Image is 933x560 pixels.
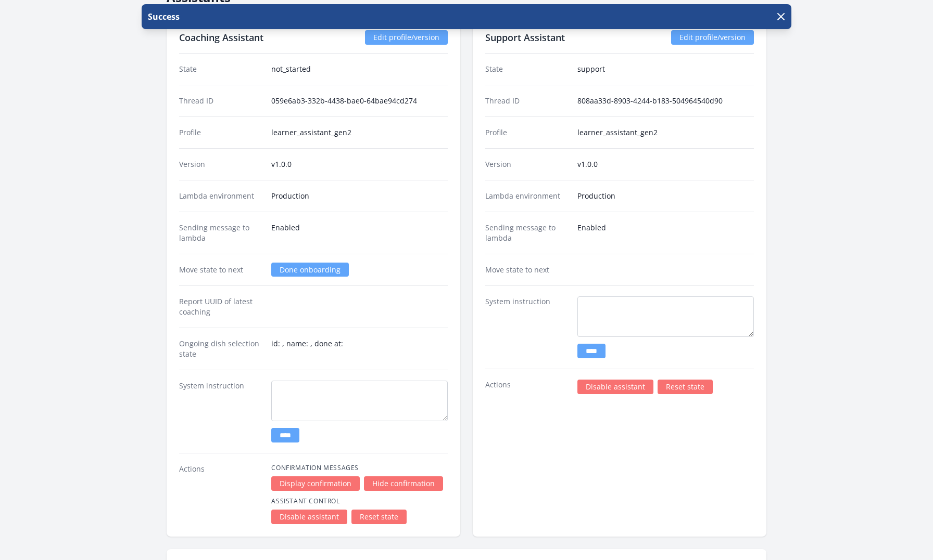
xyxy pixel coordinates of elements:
a: Reset state [351,510,407,524]
dd: id: , name: , done at: [271,338,448,359]
dd: learner_assistant_gen2 [271,127,448,138]
dd: 059e6ab3-332b-4438-bae0-64bae94cd274 [271,96,448,106]
a: Display confirmation [271,476,360,491]
dt: Report UUID of latest coaching [179,296,263,317]
dd: v1.0.0 [271,159,448,170]
h4: Confirmation Messages [271,464,448,472]
a: Hide confirmation [364,476,443,491]
a: Reset state [658,380,713,394]
dt: Sending message to lambda [179,223,263,243]
dt: Version [485,159,569,170]
dt: Actions [485,380,569,394]
dt: Sending message to lambda [485,223,569,243]
dd: 808aa33d-8903-4244-b183-504964540d90 [577,96,754,106]
dt: Profile [485,127,569,138]
dd: Enabled [577,223,754,243]
dt: System instruction [485,296,569,358]
dt: Lambda environment [179,191,263,201]
a: Done onboarding [271,263,349,277]
dt: System instruction [179,381,263,442]
dd: Enabled [271,223,448,243]
dt: Move state to next [485,265,569,275]
dt: Version [179,159,263,170]
dt: State [485,64,569,74]
a: Disable assistant [577,380,653,394]
h4: Assistant Control [271,497,448,505]
dt: Profile [179,127,263,138]
dd: not_started [271,64,448,74]
dt: Lambda environment [485,191,569,201]
dd: Production [577,191,754,201]
dt: Thread ID [485,96,569,106]
a: Disable assistant [271,510,347,524]
dd: support [577,64,754,74]
dt: Actions [179,464,263,524]
dd: Production [271,191,448,201]
dt: State [179,64,263,74]
dt: Thread ID [179,96,263,106]
dd: v1.0.0 [577,159,754,170]
dt: Move state to next [179,265,263,275]
dd: learner_assistant_gen2 [577,127,754,138]
dt: Ongoing dish selection state [179,338,263,359]
p: Success [146,10,180,23]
